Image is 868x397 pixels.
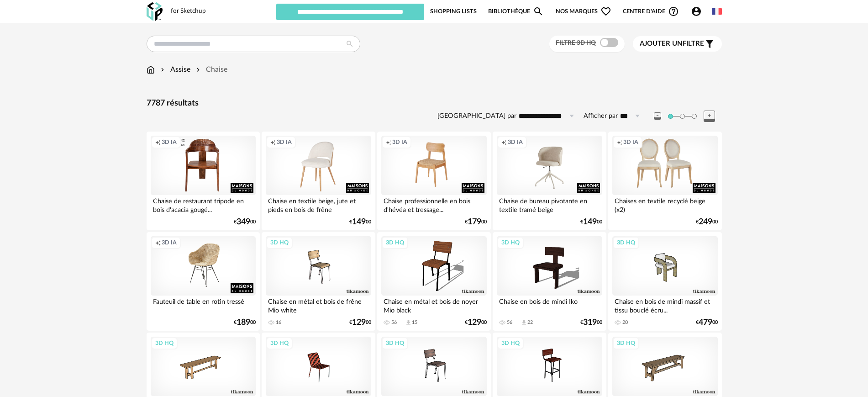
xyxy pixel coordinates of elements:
a: Shopping Lists [430,3,477,20]
a: BibliothèqueMagnify icon [488,3,544,20]
span: Help Circle Outline icon [668,6,679,17]
span: Creation icon [386,138,391,146]
div: 3D HQ [382,237,408,249]
a: Creation icon 3D IA Chaises en textile recyclé beige (x2) €24900 [608,132,721,230]
div: € 00 [580,319,602,326]
span: Account Circle icon [691,6,706,17]
div: € 00 [580,219,602,225]
div: for Sketchup [171,7,206,16]
img: OXP [147,2,163,21]
span: Creation icon [501,138,507,146]
a: 3D HQ Chaise en bois de mindi massif et tissu bouclé écru... 20 €47900 [608,232,721,331]
div: € 00 [696,219,718,225]
span: 3D IA [508,138,523,146]
div: € 00 [465,219,487,225]
span: 319 [583,319,597,326]
span: Heart Outline icon [600,6,611,17]
span: 129 [468,319,481,326]
div: 22 [527,319,533,326]
div: 3D HQ [497,337,524,349]
span: Nos marques [556,3,611,20]
span: Download icon [405,319,412,326]
div: 3D HQ [613,337,639,349]
span: 179 [468,219,481,225]
span: Creation icon [270,138,276,146]
img: fr [712,6,722,16]
div: Chaise en métal et bois de noyer Mio black [381,296,486,314]
span: 479 [699,319,712,326]
span: 3D IA [623,138,638,146]
div: € 00 [465,319,487,326]
a: Creation icon 3D IA Chaise de bureau pivotante en textile tramé beige €14900 [493,132,606,230]
button: Ajouter unfiltre Filter icon [633,36,722,52]
div: 3D HQ [613,237,639,249]
div: Assise [159,64,190,75]
div: 15 [412,319,417,326]
a: Creation icon 3D IA Fauteuil de table en rotin tressé €18900 [147,232,260,331]
span: 189 [237,319,250,326]
div: 20 [622,319,628,326]
a: Creation icon 3D IA Chaise en textile beige, jute et pieds en bois de frêne €14900 [262,132,375,230]
span: Ajouter un [640,40,683,47]
span: 249 [699,219,712,225]
div: € 00 [696,319,718,326]
div: Chaise en bois de mindi Iko [497,296,602,314]
div: € 00 [234,319,256,326]
div: Chaises en textile recyclé beige (x2) [612,195,717,213]
div: Chaise de bureau pivotante en textile tramé beige [497,195,602,213]
span: 3D IA [392,138,407,146]
img: svg+xml;base64,PHN2ZyB3aWR0aD0iMTYiIGhlaWdodD0iMTYiIHZpZXdCb3g9IjAgMCAxNiAxNiIgZmlsbD0ibm9uZSIgeG... [159,64,166,75]
div: € 00 [234,219,256,225]
span: 149 [583,219,597,225]
span: Filter icon [704,38,715,49]
div: 7787 résultats [147,98,722,109]
span: 349 [237,219,250,225]
span: 3D IA [277,138,292,146]
div: 3D HQ [266,337,293,349]
span: Magnify icon [533,6,544,17]
div: Chaise de restaurant tripode en bois d'acacia gougé... [151,195,256,213]
img: svg+xml;base64,PHN2ZyB3aWR0aD0iMTYiIGhlaWdodD0iMTciIHZpZXdCb3g9IjAgMCAxNiAxNyIgZmlsbD0ibm9uZSIgeG... [147,64,155,75]
div: 56 [391,319,397,326]
div: Chaise en métal et bois de frêne Mio white [266,296,371,314]
span: Creation icon [617,138,622,146]
div: 3D HQ [382,337,408,349]
div: 3D HQ [266,237,293,249]
span: filtre [640,39,704,48]
span: Download icon [521,319,527,326]
div: Chaise en bois de mindi massif et tissu bouclé écru... [612,296,717,314]
div: Fauteuil de table en rotin tressé [151,296,256,314]
label: Afficher par [584,112,618,121]
span: 149 [352,219,366,225]
div: 3D HQ [497,237,524,249]
a: 3D HQ Chaise en bois de mindi Iko 56 Download icon 22 €31900 [493,232,606,331]
a: Creation icon 3D IA Chaise de restaurant tripode en bois d'acacia gougé... €34900 [147,132,260,230]
div: 16 [276,319,281,326]
span: Account Circle icon [691,6,702,17]
div: 3D HQ [151,337,178,349]
div: Chaise en textile beige, jute et pieds en bois de frêne [266,195,371,213]
span: Creation icon [155,239,161,246]
div: € 00 [349,219,371,225]
div: € 00 [349,319,371,326]
a: 3D HQ Chaise en métal et bois de frêne Mio white 16 €12900 [262,232,375,331]
span: 129 [352,319,366,326]
span: Creation icon [155,138,161,146]
span: Centre d'aideHelp Circle Outline icon [623,6,679,17]
a: Creation icon 3D IA Chaise professionnelle en bois d'hévéa et tressage... €17900 [377,132,490,230]
span: 3D IA [162,239,177,246]
label: [GEOGRAPHIC_DATA] par [437,112,516,121]
span: 3D IA [162,138,177,146]
span: Filtre 3D HQ [556,40,596,46]
div: Chaise professionnelle en bois d'hévéa et tressage... [381,195,486,213]
a: 3D HQ Chaise en métal et bois de noyer Mio black 56 Download icon 15 €12900 [377,232,490,331]
div: 56 [507,319,512,326]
